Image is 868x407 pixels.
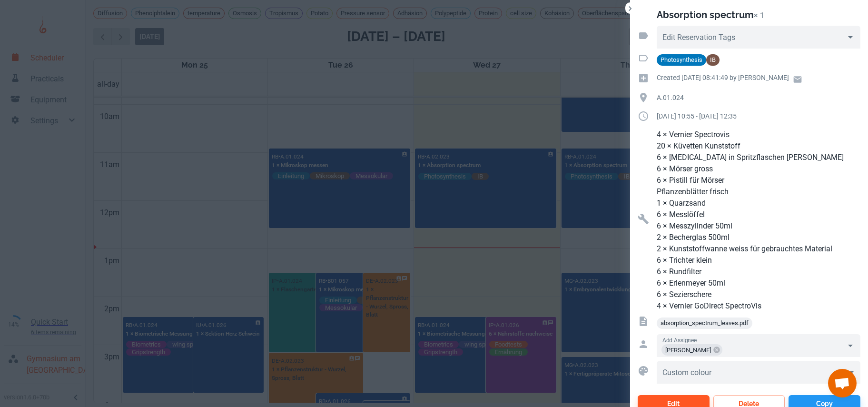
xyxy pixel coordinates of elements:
[638,30,649,41] svg: Reservation tags
[638,213,649,225] svg: Resources
[638,110,649,122] svg: Duration
[657,361,860,384] div: ​
[657,318,752,328] span: absorption_spectrum_leaves.pdf
[661,345,715,356] span: [PERSON_NAME]
[661,344,722,356] div: [PERSON_NAME]
[844,339,857,352] button: Open
[657,289,860,300] p: 6 × Sezierschere
[657,186,860,198] p: Pflanzenblätter frisch
[657,152,860,163] p: 6 × [MEDICAL_DATA] in Spritzflaschen [PERSON_NAME]
[638,316,649,327] svg: File
[706,55,720,65] span: IB
[662,336,697,344] label: Add Assignee
[657,232,860,243] p: 2 × Becherglas 500ml
[657,55,706,65] span: Photosynthesis
[657,209,860,220] p: 6 × Messlöffel
[657,220,860,232] p: 6 × Messzylinder 50ml
[657,255,860,266] p: 6 × Trichter klein
[657,278,860,289] p: 6 × Erlenmeyer 50ml
[657,92,860,103] p: A.01.024
[638,92,649,103] svg: Location
[657,9,754,20] h2: Absorption spectrum
[657,243,860,255] p: 2 × Kunststoffwanne weiss für gebrauchtes Material
[754,11,764,20] p: × 1
[657,111,860,121] p: [DATE] 10:55 - [DATE] 12:35
[657,318,752,327] a: absorption_spectrum_leaves.pdf
[638,72,649,84] svg: Creation time
[657,140,860,152] p: 20 × Küvetten Kunststoff
[657,129,860,140] p: 4 × Vernier Spectrovis
[638,338,649,350] svg: Assigned to
[789,71,806,88] a: Email user
[828,369,857,397] a: Chat öffnen
[625,4,635,13] button: Close
[657,72,789,83] p: Created [DATE] 08:41:49 by [PERSON_NAME]
[657,163,860,175] p: 6 × Mörser gross
[844,30,857,44] button: Open
[638,52,649,64] svg: Activity tags
[657,175,860,186] p: 6 × Pistill für Mörser
[657,266,860,278] p: 6 × Rundfilter
[657,300,860,312] p: 4 × Vernier GoDirect SpectroVis
[657,198,860,209] p: 1 × Quarzsand
[638,365,649,377] svg: Custom colour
